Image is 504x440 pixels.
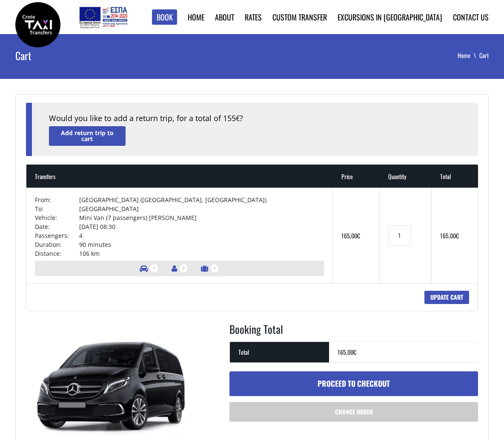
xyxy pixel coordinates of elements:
td: Date: [35,222,80,231]
h2: Booking Total [229,321,478,342]
li: Number of passengers [167,261,192,276]
td: Vehicle: [35,213,80,222]
th: Total [230,342,329,362]
td: To: [35,204,80,213]
a: Rates [245,12,262,23]
span: € [236,114,240,123]
a: Excursions in [GEOGRAPHIC_DATA] [338,12,442,23]
td: Distance: [35,249,80,258]
bdi: 165,00 [341,231,360,240]
span: € [353,347,356,356]
td: From: [35,195,80,204]
span: € [456,231,459,240]
li: Number of luggage items [197,261,223,276]
a: Home [188,12,204,23]
th: Transfers [26,165,333,188]
span: € [357,231,360,240]
th: Price [333,165,379,188]
td: [GEOGRAPHIC_DATA] [79,204,324,213]
td: Mini Van (7 passengers) [PERSON_NAME] [79,213,324,222]
div: Would you like to add a return trip, for a total of 155 ? [49,113,461,124]
td: Passengers: [35,231,80,240]
li: Number of vehicles [135,261,163,276]
td: Duration: [35,240,80,249]
td: [GEOGRAPHIC_DATA] ([GEOGRAPHIC_DATA], [GEOGRAPHIC_DATA]) [79,195,324,204]
span: 7 [179,263,188,273]
a: Change order [229,402,478,422]
a: Book [152,9,178,25]
th: Quantity [380,165,432,188]
span: 7 [210,263,219,273]
td: 4 [79,231,324,240]
img: e-bannersEUERDF180X90.jpg [78,4,129,30]
input: Transfers quantity [388,226,411,246]
a: Contact us [453,12,489,23]
h1: Cart [15,34,175,77]
bdi: 165,00 [338,347,356,356]
a: About [215,12,234,23]
a: Proceed to checkout [229,371,478,396]
a: Add return trip to cart [49,126,126,145]
img: Crete Taxi Transfers | Crete Taxi Transfers Cart | Crete Taxi Transfers [15,2,60,47]
td: 90 minutes [79,240,324,249]
bdi: 165,00 [440,231,459,240]
td: [DATE] 08:30 [79,222,324,231]
span: 1 [149,263,159,273]
a: Home [458,51,479,60]
td: 106 km [79,249,324,258]
a: Crete Taxi Transfers | Crete Taxi Transfers Cart | Crete Taxi Transfers [15,19,60,28]
a: Custom Transfer [272,12,327,23]
input: Update cart [424,291,469,304]
th: Total [432,165,478,188]
li: Cart [479,51,489,60]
